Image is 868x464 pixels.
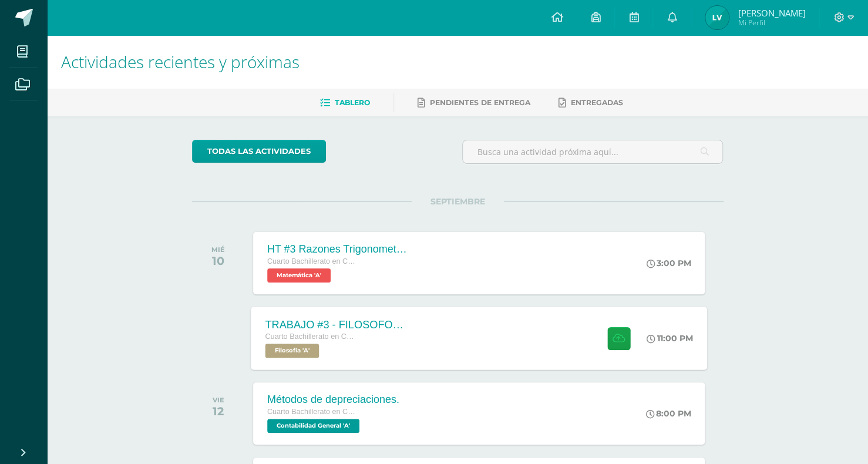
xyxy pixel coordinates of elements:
span: Cuarto Bachillerato en CCLL con Orientación en Computación [267,408,355,416]
span: Filosofía 'A' [265,344,319,358]
a: Tablero [320,93,370,112]
div: MIÉ [211,246,225,254]
span: Mi Perfil [738,18,805,28]
div: Métodos de depreciaciones. [267,394,399,406]
div: 3:00 PM [646,258,691,268]
div: VIE [213,396,224,404]
div: 12 [213,404,224,418]
span: Entregadas [571,98,623,107]
div: TRABAJO #3 - FILOSOFOS [DEMOGRAPHIC_DATA] [265,318,407,331]
div: 11:00 PM [647,333,693,344]
span: Matemática 'A' [267,268,331,283]
span: Actividades recientes y próximas [61,51,300,73]
span: Contabilidad General 'A' [267,419,359,433]
span: Tablero [335,98,370,107]
span: Cuarto Bachillerato en CCLL con Orientación en Computación [267,257,355,265]
a: Entregadas [559,93,623,112]
img: e5efa45f6fc428ab389feff8686ae542.png [705,6,729,29]
div: 8:00 PM [645,408,691,419]
span: SEPTIEMBRE [412,196,504,207]
a: todas las Actividades [192,140,326,163]
span: Pendientes de entrega [430,98,530,107]
span: [PERSON_NAME] [738,7,805,19]
input: Busca una actividad próxima aquí... [463,140,723,163]
span: Cuarto Bachillerato en CCLL con Orientación en Computación [265,332,354,341]
div: 10 [211,254,225,268]
a: Pendientes de entrega [418,93,530,112]
div: HT #3 Razones Trigonometricas [267,243,408,255]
